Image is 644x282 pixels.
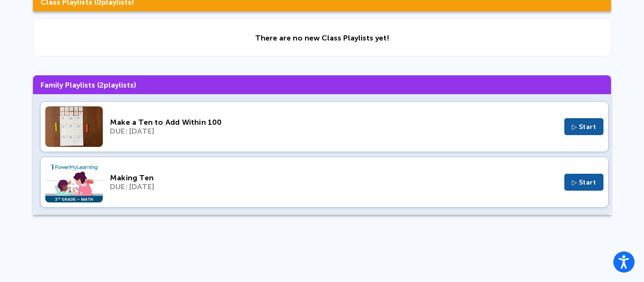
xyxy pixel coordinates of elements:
[33,75,611,94] h3: Family Playlists ( playlists)
[572,178,596,186] span: ▷ Start
[110,173,557,182] div: Making Ten
[110,127,557,136] div: DUE: [DATE]
[572,123,596,131] span: ▷ Start
[45,162,103,202] img: Thumbnail
[99,81,104,89] span: 2
[110,118,557,127] div: Make a Ten to Add Within 100
[45,106,103,147] img: Thumbnail
[564,118,604,135] button: ▷ Start
[255,33,389,42] div: There are no new Class Playlists yet!
[564,174,604,191] button: ▷ Start
[110,182,557,191] div: DUE: [DATE]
